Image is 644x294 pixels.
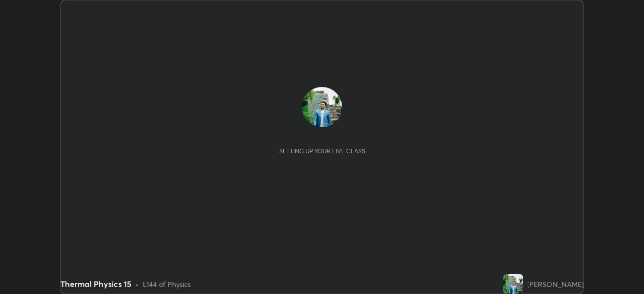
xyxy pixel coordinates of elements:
div: Thermal Physics 15 [60,278,131,290]
img: 3039acb2fa3d48028dcb1705d1182d1b.jpg [503,274,523,294]
div: L144 of Physics [143,279,191,289]
div: [PERSON_NAME] [527,279,584,289]
div: • [135,279,139,289]
div: Setting up your live class [279,147,365,155]
img: 3039acb2fa3d48028dcb1705d1182d1b.jpg [302,87,342,127]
